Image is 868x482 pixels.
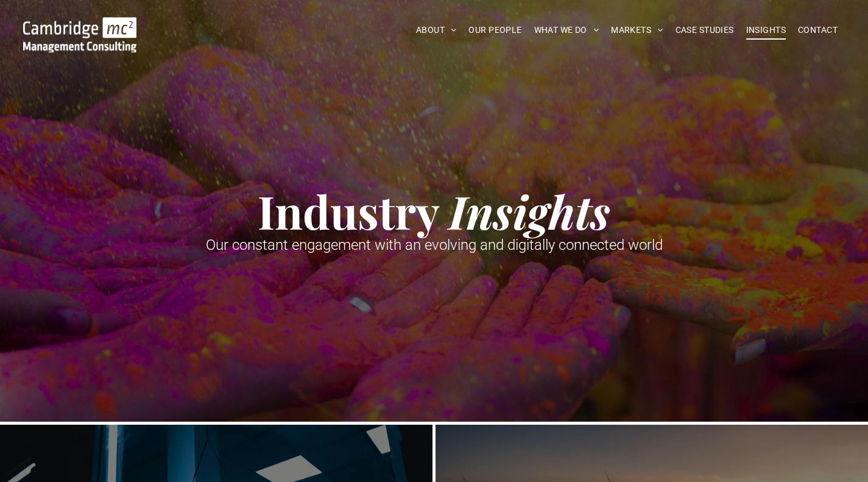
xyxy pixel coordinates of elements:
a: OUR PEOPLE [462,21,528,40]
a: ABOUT [410,21,463,40]
a: MARKETS [605,21,669,40]
strong: I [449,180,466,241]
strong: nsights [466,180,610,241]
a: WHAT WE DO [528,21,605,40]
a: CASE STUDIES [669,21,740,40]
span: Our constant engagement with an evolving and digitally connected world [206,236,663,253]
a: CONTACT [792,21,844,40]
strong: Industry [258,180,439,241]
img: Go to Homepage [23,17,136,52]
a: INSIGHTS [740,21,792,40]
